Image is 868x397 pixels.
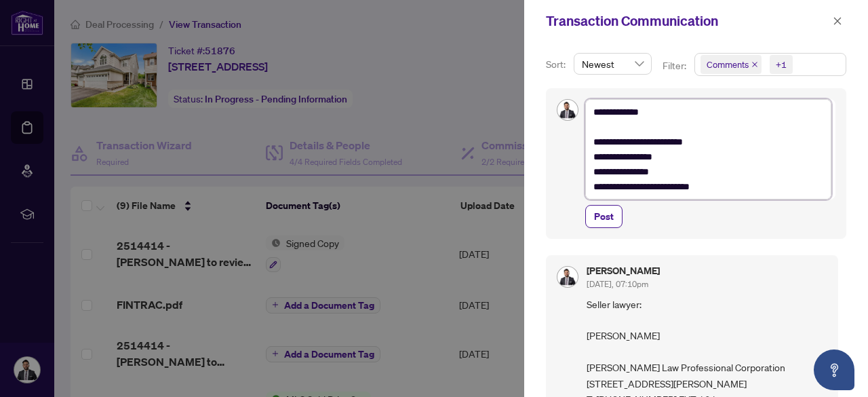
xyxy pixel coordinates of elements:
button: Post [585,205,623,228]
span: close [751,61,758,68]
span: close [833,16,842,26]
span: Comments [707,58,749,71]
p: Sort: [546,57,568,72]
span: Post [594,206,614,227]
button: Open asap [814,349,854,390]
img: Profile Icon [557,100,578,120]
div: Transaction Communication [546,11,829,31]
span: Comments [701,55,762,74]
span: [DATE], 07:10pm [587,279,648,289]
p: Filter: [663,58,688,73]
h5: [PERSON_NAME] [587,266,660,276]
div: +1 [776,58,787,71]
img: Profile Icon [557,267,578,287]
span: Newest [582,54,644,74]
